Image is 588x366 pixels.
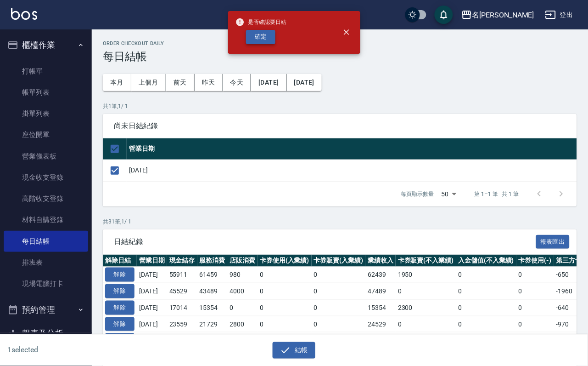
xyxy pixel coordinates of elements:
button: 解除 [105,301,134,315]
td: 0 [516,267,554,283]
span: 是否確認要日結 [235,17,287,27]
td: 0 [312,316,366,332]
button: [DATE] [287,74,322,91]
button: 前天 [166,74,195,91]
td: 0 [312,332,366,349]
a: 報表匯出 [536,237,570,246]
td: 21729 [197,316,228,332]
a: 座位開單 [4,124,88,145]
h3: 每日結帳 [103,50,577,63]
td: 24529 [365,316,396,332]
td: 19521 [365,332,396,349]
td: 0 [258,267,312,283]
td: 17014 [167,299,197,316]
a: 材料自購登錄 [4,209,88,230]
th: 現金結存 [167,255,197,267]
span: 日結紀錄 [114,237,536,246]
td: 0 [312,267,366,283]
td: 0 [227,299,258,316]
td: 0 [516,316,554,332]
button: 報表及分析 [4,322,88,346]
td: 0 [456,299,517,316]
td: 19121 [197,332,228,349]
td: 61459 [197,267,228,283]
td: 0 [396,283,456,300]
button: 上個月 [131,74,166,91]
td: 0 [516,299,554,316]
button: 登出 [542,6,577,23]
a: 高階收支登錄 [4,188,88,209]
td: [DATE] [137,332,167,349]
td: 4000 [227,283,258,300]
th: 卡券使用(-) [516,255,554,267]
a: 營業儀表板 [4,146,88,167]
th: 解除日結 [103,255,137,267]
button: 報表匯出 [536,235,570,249]
td: 62439 [365,267,396,283]
a: 現場電腦打卡 [4,273,88,294]
button: 櫃檯作業 [4,33,88,57]
h2: Order checkout daily [103,40,577,46]
td: 15354 [197,299,228,316]
td: 0 [258,316,312,332]
td: 23559 [167,316,197,332]
td: [DATE] [137,316,167,332]
td: 0 [258,332,312,349]
th: 入金儲值(不入業績) [456,255,517,267]
td: [DATE] [137,267,167,283]
td: 1950 [396,267,456,283]
th: 業績收入 [365,255,396,267]
button: 解除 [105,333,134,348]
th: 店販消費 [227,255,258,267]
div: 名[PERSON_NAME] [472,9,534,21]
td: 55911 [167,267,197,283]
button: 預約管理 [4,298,88,322]
td: [DATE] [137,283,167,300]
button: 昨天 [195,74,223,91]
th: 卡券使用(入業績) [258,255,312,267]
a: 排班表 [4,252,88,273]
td: 0 [312,299,366,316]
td: 400 [227,332,258,349]
th: 卡券販賣(入業績) [312,255,366,267]
td: 43489 [197,283,228,300]
td: 0 [516,332,554,349]
p: 共 31 筆, 1 / 1 [103,217,577,226]
button: 解除 [105,284,134,298]
td: 0 [258,299,312,316]
img: Logo [11,8,37,20]
td: 2800 [227,316,258,332]
button: 解除 [105,317,134,332]
button: close [336,22,357,42]
button: save [435,6,453,24]
button: 名[PERSON_NAME] [458,6,538,24]
th: 營業日期 [137,255,167,267]
td: 5300 [396,332,456,349]
td: 0 [456,332,517,349]
a: 掛單列表 [4,103,88,124]
td: 47489 [365,283,396,300]
div: 50 [438,182,460,206]
button: 解除 [105,268,134,282]
td: 0 [396,316,456,332]
td: 0 [456,283,517,300]
p: 第 1–1 筆 共 1 筆 [475,190,519,198]
td: 980 [227,267,258,283]
td: 45529 [167,283,197,300]
a: 帳單列表 [4,82,88,103]
button: 本月 [103,74,131,91]
button: 確定 [246,30,275,44]
button: 今天 [223,74,252,91]
a: 每日結帳 [4,231,88,252]
th: 服務消費 [197,255,228,267]
a: 現金收支登錄 [4,167,88,188]
td: 0 [516,283,554,300]
td: 0 [456,267,517,283]
h6: 1 selected [7,344,145,356]
button: [DATE] [251,74,286,91]
th: 營業日期 [127,138,577,160]
th: 卡券販賣(不入業績) [396,255,456,267]
td: 15354 [365,299,396,316]
td: [DATE] [127,160,577,181]
td: 0 [456,316,517,332]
